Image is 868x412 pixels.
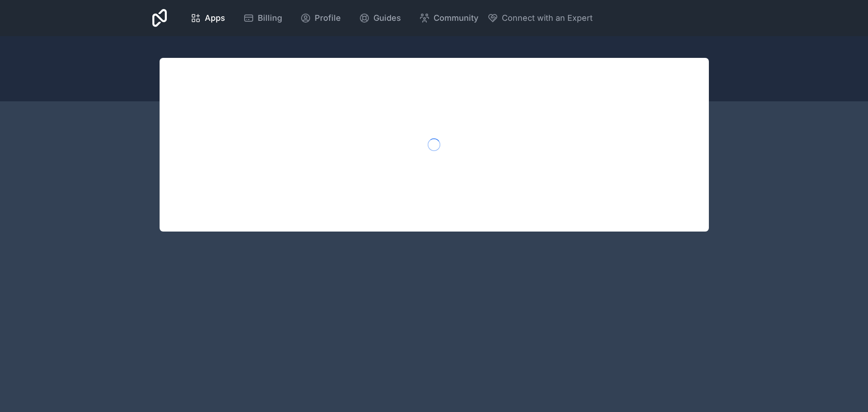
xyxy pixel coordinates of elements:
a: Billing [236,8,289,28]
a: Guides [352,8,408,28]
a: Apps [183,8,232,28]
a: Community [412,8,486,28]
a: Profile [293,8,348,28]
span: Guides [373,12,401,24]
button: Connect with an Expert [487,12,593,24]
span: Connect with an Expert [502,12,593,24]
span: Billing [258,12,282,24]
span: Profile [315,12,341,24]
span: Community [434,12,478,24]
span: Apps [205,12,225,24]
